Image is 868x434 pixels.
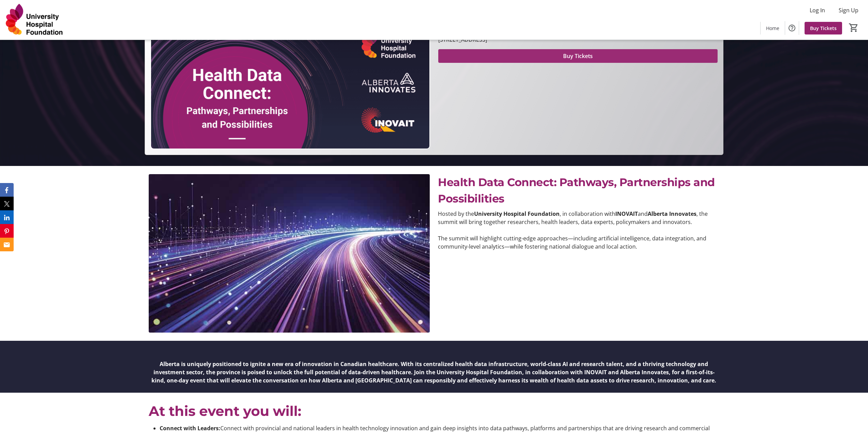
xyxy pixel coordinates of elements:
[149,401,719,421] p: At this event you will:
[160,424,220,432] strong: Connect with Leaders:
[804,5,830,16] button: Log In
[785,21,799,35] button: Help
[149,174,430,333] img: undefined
[648,210,696,218] strong: Alberta Innovates
[805,22,842,34] a: Buy Tickets
[438,234,719,251] p: The summit will highlight cutting-edge approaches—including artificial intelligence, data integra...
[761,22,785,34] a: Home
[810,6,825,14] span: Log In
[615,210,638,218] strong: INOVAIT
[474,210,560,218] strong: University Hospital Foundation
[438,176,715,205] span: Health Data Connect: Pathways, Partnerships and Possibilities
[438,210,719,226] p: Hosted by the , in collaboration with and , the summit will bring together researchers, health le...
[766,25,779,32] span: Home
[4,3,65,37] img: University Hospital Foundation's Logo
[438,49,718,63] button: Buy Tickets
[848,22,860,34] button: Cart
[839,6,858,14] span: Sign Up
[563,52,593,60] span: Buy Tickets
[810,25,837,32] span: Buy Tickets
[151,360,716,384] strong: Alberta is uniquely positioned to ignite a new era of innovation in Canadian healthcare. With its...
[833,5,864,16] button: Sign Up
